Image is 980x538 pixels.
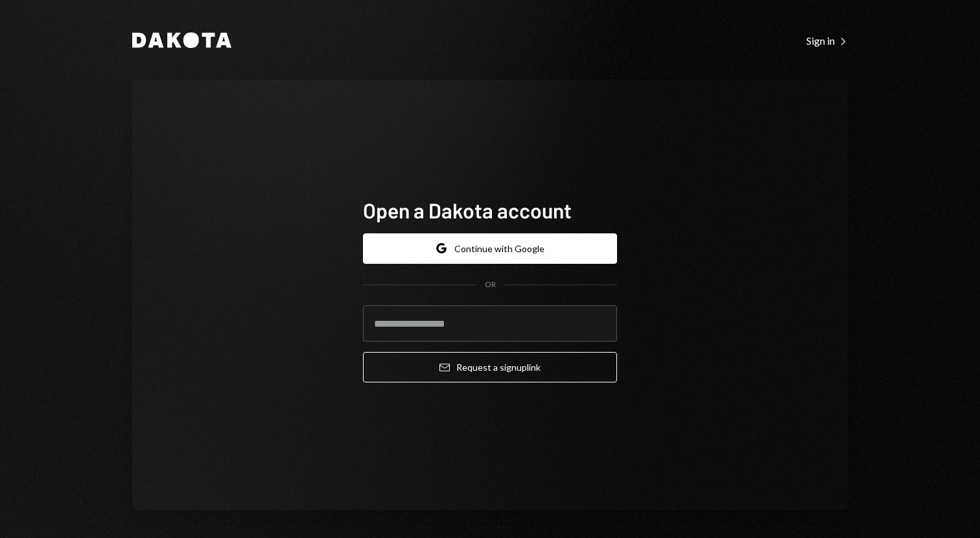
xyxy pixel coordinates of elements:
div: Sign in [806,34,848,47]
h1: Open a Dakota account [363,197,617,223]
button: Request a signuplink [363,352,617,382]
a: Sign in [806,33,848,47]
div: OR [485,279,496,290]
button: Continue with Google [363,233,617,264]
